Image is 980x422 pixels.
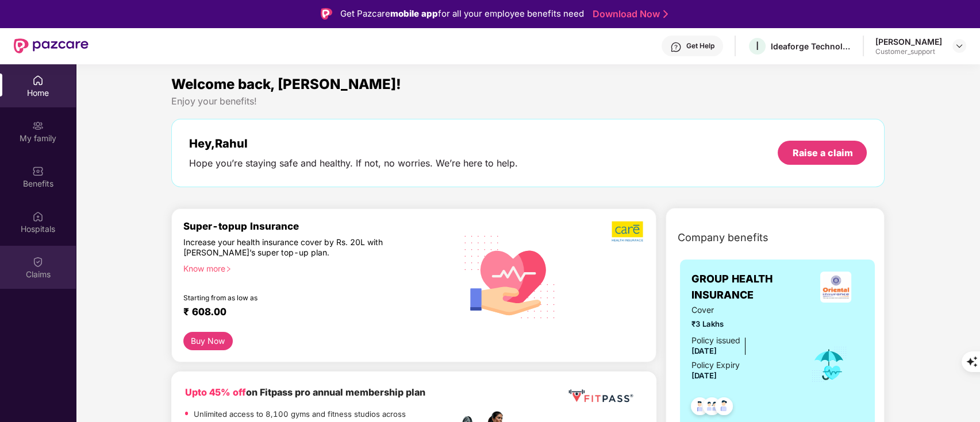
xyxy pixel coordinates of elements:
div: Get Pazcare for all your employee benefits need [340,7,584,21]
img: Logo [321,8,332,20]
span: ₹3 Lakhs [691,318,794,330]
img: svg+xml;base64,PHN2ZyBpZD0iSG9zcGl0YWxzIiB4bWxucz0iaHR0cDovL3d3dy53My5vcmcvMjAwMC9zdmciIHdpZHRoPS... [32,211,44,222]
div: Raise a claim [792,146,852,159]
img: svg+xml;base64,PHN2ZyB4bWxucz0iaHR0cDovL3d3dy53My5vcmcvMjAwMC9zdmciIHdpZHRoPSI0OC45NDMiIGhlaWdodD... [710,394,738,422]
img: svg+xml;base64,PHN2ZyBpZD0iSG9tZSIgeG1sbnM9Imh0dHA6Ly93d3cudzMub3JnLzIwMDAvc3ZnIiB3aWR0aD0iMjAiIG... [32,75,44,86]
img: svg+xml;base64,PHN2ZyBpZD0iQ2xhaW0iIHhtbG5zPSJodHRwOi8vd3d3LnczLm9yZy8yMDAwL3N2ZyIgd2lkdGg9IjIwIi... [32,256,44,268]
img: svg+xml;base64,PHN2ZyB4bWxucz0iaHR0cDovL3d3dy53My5vcmcvMjAwMC9zdmciIHdpZHRoPSI0OC45NDMiIGhlaWdodD... [686,394,714,422]
div: Get Help [686,41,714,51]
b: on Fitpass pro annual membership plan [185,386,425,398]
div: Increase your health insurance cover by Rs. 20L with [PERSON_NAME]’s super top-up plan. [183,237,403,258]
span: [DATE] [691,346,717,355]
img: icon [810,346,848,384]
span: GROUP HEALTH INSURANCE [691,271,808,304]
span: I [756,39,759,53]
img: Stroke [663,8,668,20]
img: insurerLogo [820,272,851,303]
img: svg+xml;base64,PHN2ZyB4bWxucz0iaHR0cDovL3d3dy53My5vcmcvMjAwMC9zdmciIHhtbG5zOnhsaW5rPSJodHRwOi8vd3... [455,220,565,332]
img: fppp.png [566,385,635,406]
div: Know more [183,264,445,272]
img: svg+xml;base64,PHN2ZyBpZD0iQmVuZWZpdHMiIHhtbG5zPSJodHRwOi8vd3d3LnczLm9yZy8yMDAwL3N2ZyIgd2lkdGg9Ij... [32,165,44,177]
strong: mobile app [390,8,438,19]
div: Hey, Rahul [189,137,518,150]
img: svg+xml;base64,PHN2ZyBpZD0iSGVscC0zMngzMiIgeG1sbnM9Imh0dHA6Ly93d3cudzMub3JnLzIwMDAvc3ZnIiB3aWR0aD... [670,41,682,53]
div: Super-topup Insurance [183,220,452,232]
div: Enjoy your benefits! [171,95,885,107]
span: Welcome back, [PERSON_NAME]! [171,76,401,92]
b: Upto 45% off [185,386,246,398]
img: svg+xml;base64,PHN2ZyB4bWxucz0iaHR0cDovL3d3dy53My5vcmcvMjAwMC9zdmciIHdpZHRoPSI0OC45MTUiIGhlaWdodD... [698,394,726,422]
div: Policy issued [691,334,740,347]
span: Company benefits [678,230,768,246]
span: [DATE] [691,371,717,380]
span: right [225,266,232,272]
div: [PERSON_NAME] [875,36,942,47]
img: svg+xml;base64,PHN2ZyBpZD0iRHJvcGRvd24tMzJ4MzIiIHhtbG5zPSJodHRwOi8vd3d3LnczLm9yZy8yMDAwL3N2ZyIgd2... [955,41,964,51]
img: New Pazcare Logo [14,38,89,53]
div: Policy Expiry [691,359,740,371]
button: Buy Now [183,332,233,350]
div: Ideaforge Technology Ltd [771,41,851,52]
span: Cover [691,304,794,316]
img: svg+xml;base64,PHN2ZyB3aWR0aD0iMjAiIGhlaWdodD0iMjAiIHZpZXdCb3g9IjAgMCAyMCAyMCIgZmlsbD0ibm9uZSIgeG... [32,120,44,131]
div: Customer_support [875,47,942,56]
div: Starting from as low as [183,293,403,301]
div: ₹ 608.00 [183,306,441,320]
a: Download Now [593,8,664,20]
div: Hope you’re staying safe and healthy. If not, no worries. We’re here to help. [189,157,518,169]
img: b5dec4f62d2307b9de63beb79f102df3.png [612,220,644,242]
